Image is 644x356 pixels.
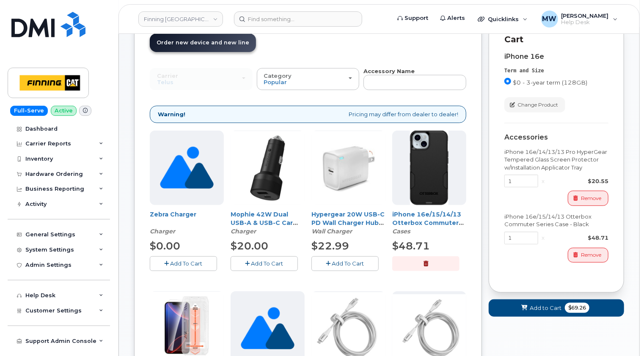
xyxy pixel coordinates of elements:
[311,131,385,205] img: 67eacc97734ba095214649.jpg
[311,211,385,235] a: Hypergear 20W USB-C PD Wall Charger Hub w/LED - White
[311,210,385,236] div: Hypergear 20W USB-C PD Wall Charger Hub w/LED - White
[434,10,471,27] a: Alerts
[231,227,256,235] em: Charger
[504,78,511,85] input: $0 - 3-year term (128GB)
[311,256,379,271] button: Add To Cart
[234,11,362,27] input: Find something...
[150,240,180,252] span: $0.00
[150,256,217,271] button: Add To Cart
[231,131,305,205] img: Car_Charger.jpg
[138,11,223,27] a: Finning Canada
[157,39,249,46] span: Order new device and new line
[392,210,466,236] div: iPhone 16e/15/14/13 Otterbox Commuter Series Case - Black
[231,210,305,236] div: Mophie 42W Dual USB-A & USB-C Car Charge
[504,134,608,141] div: Accessories
[548,177,608,185] div: $20.55
[504,53,608,60] div: iPhone 16e
[405,14,428,22] span: Support
[160,131,214,205] img: no_image_found-2caef05468ed5679b831cfe6fc140e25e0c280774317ffc20a367ab7fd17291e.png
[548,234,608,242] div: $48.71
[231,256,298,271] button: Add To Cart
[565,303,589,313] span: $69.26
[171,260,203,267] span: Add To Cart
[504,97,565,112] button: Change Product
[392,227,410,235] em: Cases
[158,110,185,118] strong: Warning!
[332,260,364,267] span: Add To Cart
[561,19,609,26] span: Help Desk
[150,106,466,123] div: Pricing may differ from dealer to dealer!
[251,260,283,267] span: Add To Cart
[264,79,287,85] span: Popular
[535,11,624,27] div: Matthew Walshe
[391,10,434,27] a: Support
[311,227,352,235] em: Wall Charger
[231,211,298,235] a: Mophie 42W Dual USB-A & USB-C Car Charge
[410,131,449,205] img: 16eCommuter1.PNG
[472,11,534,27] div: Quicklinks
[504,33,608,46] p: Cart
[392,211,464,235] a: iPhone 16e/15/14/13 Otterbox Commuter Series Case - Black
[447,14,465,22] span: Alerts
[513,79,587,86] span: $0 - 3-year term (128GB)
[504,213,608,228] div: iPhone 16e/15/14/13 Otterbox Commuter Series Case - Black
[489,299,624,317] button: Add to Cart $69.26
[150,227,175,235] em: Charger
[568,191,608,205] button: Remove
[311,240,349,252] span: $22.99
[257,68,360,90] button: Category Popular
[530,304,561,312] span: Add to Cart
[488,16,519,22] span: Quicklinks
[542,14,557,24] span: MW
[538,234,548,242] div: x
[264,72,292,79] span: Category
[150,211,196,218] a: Zebra Charger
[568,248,608,263] button: Remove
[581,251,601,259] span: Remove
[538,177,548,185] div: x
[504,148,608,172] div: iPhone 16e/14/13/13 Pro HyperGear Tempered Glass Screen Protector w/Installation Applicator Tray
[517,101,558,109] span: Change Product
[150,210,224,236] div: Zebra Charger
[581,194,601,202] span: Remove
[363,68,415,74] strong: Accessory Name
[231,240,268,252] span: $20.00
[392,240,430,252] span: $48.71
[504,67,608,74] div: Term and Size
[561,12,609,19] span: [PERSON_NAME]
